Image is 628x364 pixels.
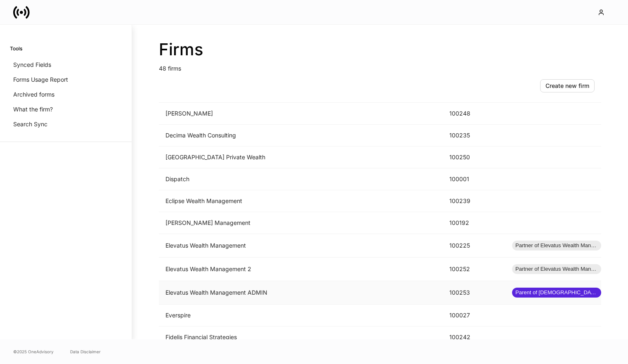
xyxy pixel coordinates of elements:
a: Data Disclaimer [70,348,101,355]
p: Search Sync [13,120,47,128]
span: Partner of Elevatus Wealth Management ADMIN [512,241,601,250]
td: 100001 [443,168,505,190]
td: Eclipse Wealth Management [159,190,443,212]
a: Forms Usage Report [10,72,122,87]
td: [GEOGRAPHIC_DATA] Private Wealth [159,147,443,168]
td: 100253 [443,281,505,305]
td: Elevatus Wealth Management [159,234,443,258]
td: 100248 [443,103,505,125]
p: 48 firms [159,59,601,73]
p: What the firm? [13,105,53,113]
td: 100192 [443,212,505,234]
span: Partner of Elevatus Wealth Management ADMIN [512,265,601,273]
p: Forms Usage Report [13,76,68,84]
a: Synced Fields [10,57,122,72]
td: Decima Wealth Consulting [159,125,443,147]
a: What the firm? [10,102,122,117]
td: 100225 [443,234,505,258]
td: 100252 [443,258,505,281]
td: Elevatus Wealth Management 2 [159,258,443,281]
td: Everspire [159,305,443,326]
td: Dispatch [159,168,443,190]
p: Archived forms [13,90,54,99]
button: Create new firm [540,79,595,92]
span: © 2025 OneAdvisory [13,348,54,355]
a: Search Sync [10,117,122,132]
td: 100242 [443,326,505,348]
h2: Firms [159,40,601,59]
td: [PERSON_NAME] [159,103,443,125]
a: Archived forms [10,87,122,102]
p: Synced Fields [13,61,51,69]
td: 100250 [443,147,505,168]
td: 100235 [443,125,505,147]
span: Parent of [DEMOGRAPHIC_DATA] firms [512,288,601,297]
td: [PERSON_NAME] Management [159,212,443,234]
div: Create new firm [545,82,589,90]
td: Fidelis Financial Strategies [159,326,443,348]
td: Elevatus Wealth Management ADMIN [159,281,443,305]
td: 100027 [443,305,505,326]
h6: Tools [10,45,22,52]
td: 100239 [443,190,505,212]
